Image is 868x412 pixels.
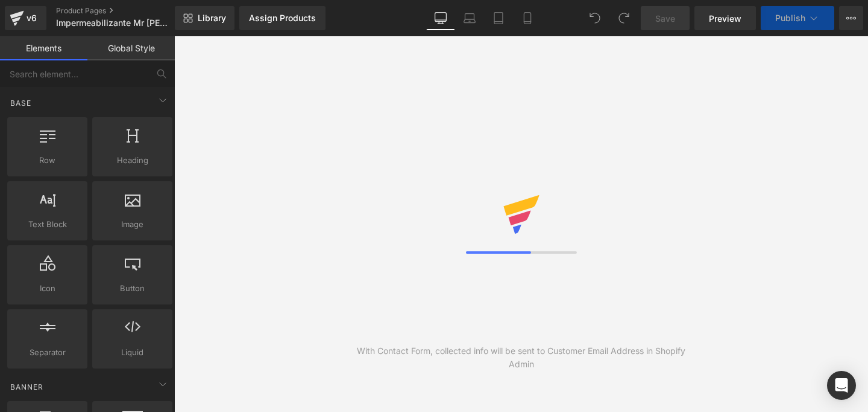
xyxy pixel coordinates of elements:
[24,10,39,26] div: v6
[96,282,169,295] span: Button
[513,6,542,30] a: Mobile
[827,371,856,400] div: Open Intercom Messenger
[612,6,636,30] button: Redo
[455,6,484,30] a: Laptop
[96,154,169,167] span: Heading
[56,18,172,28] span: Impermeabilizante Mr [PERSON_NAME]
[11,346,84,359] span: Separator
[5,6,46,30] a: v6
[87,36,175,60] a: Global Style
[694,6,756,30] a: Preview
[583,6,607,30] button: Undo
[426,6,455,30] a: Desktop
[249,13,316,23] div: Assign Products
[839,6,863,30] button: More
[709,12,741,25] span: Preview
[56,6,195,16] a: Product Pages
[655,12,675,25] span: Save
[198,13,226,24] span: Library
[11,154,84,167] span: Row
[484,6,513,30] a: Tablet
[9,381,45,393] span: Banner
[11,282,84,295] span: Icon
[348,344,695,371] div: With Contact Form, collected info will be sent to Customer Email Address in Shopify Admin
[96,218,169,231] span: Image
[175,6,234,30] a: New Library
[11,218,84,231] span: Text Block
[775,13,805,23] span: Publish
[761,6,834,30] button: Publish
[96,346,169,359] span: Liquid
[9,97,33,109] span: Base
